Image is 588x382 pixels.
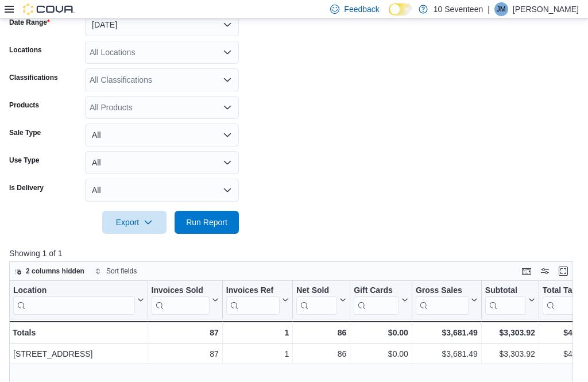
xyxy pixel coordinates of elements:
[513,2,579,16] p: [PERSON_NAME]
[556,264,570,278] button: Enter fullscreen
[485,326,535,339] div: $3,303.92
[485,285,535,315] button: Subtotal
[13,285,144,315] button: Location
[13,326,144,339] div: Totals
[416,326,478,339] div: $3,681.49
[416,285,478,315] button: Gross Sales
[494,2,508,16] div: Jeremy Mead
[497,2,506,16] span: JM
[344,3,379,15] span: Feedback
[152,285,210,315] div: Invoices Sold
[23,3,75,15] img: Cova
[9,248,579,259] p: Showing 1 of 1
[152,326,219,339] div: 87
[543,285,583,296] div: Total Tax
[9,45,42,55] label: Locations
[9,128,41,137] label: Sale Type
[9,156,39,165] label: Use Type
[389,3,413,16] input: Dark Mode
[543,285,583,315] div: Total Tax
[226,326,289,339] div: 1
[296,285,337,296] div: Net Sold
[389,16,389,16] span: Dark Mode
[354,285,399,296] div: Gift Cards
[354,285,399,315] div: Gift Card Sales
[9,183,44,192] label: Is Delivery
[296,347,346,361] div: 86
[152,285,210,296] div: Invoices Sold
[85,179,239,202] button: All
[226,347,289,361] div: 1
[106,267,137,276] span: Sort fields
[538,264,552,278] button: Display options
[26,267,84,276] span: 2 columns hidden
[520,264,533,278] button: Keyboard shortcuts
[226,285,280,296] div: Invoices Ref
[485,285,526,315] div: Subtotal
[90,264,141,278] button: Sort fields
[223,103,232,112] button: Open list of options
[416,285,469,296] div: Gross Sales
[416,347,478,361] div: $3,681.49
[175,211,239,234] button: Run Report
[434,2,483,16] p: 10 Seventeen
[152,285,219,315] button: Invoices Sold
[13,285,135,296] div: Location
[9,73,58,82] label: Classifications
[9,18,50,27] label: Date Range
[9,101,39,110] label: Products
[85,13,239,36] button: [DATE]
[485,347,535,361] div: $3,303.92
[223,48,232,57] button: Open list of options
[416,285,469,315] div: Gross Sales
[109,211,160,234] span: Export
[102,211,167,234] button: Export
[152,347,219,361] div: 87
[13,285,135,315] div: Location
[296,326,346,339] div: 86
[296,285,346,315] button: Net Sold
[296,285,337,315] div: Net Sold
[85,151,239,174] button: All
[354,326,408,339] div: $0.00
[485,285,526,296] div: Subtotal
[354,347,408,361] div: $0.00
[488,2,490,16] p: |
[226,285,280,315] div: Invoices Ref
[10,264,89,278] button: 2 columns hidden
[223,75,232,84] button: Open list of options
[226,285,289,315] button: Invoices Ref
[85,124,239,146] button: All
[354,285,408,315] button: Gift Cards
[186,217,227,228] span: Run Report
[13,347,144,361] div: [STREET_ADDRESS]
